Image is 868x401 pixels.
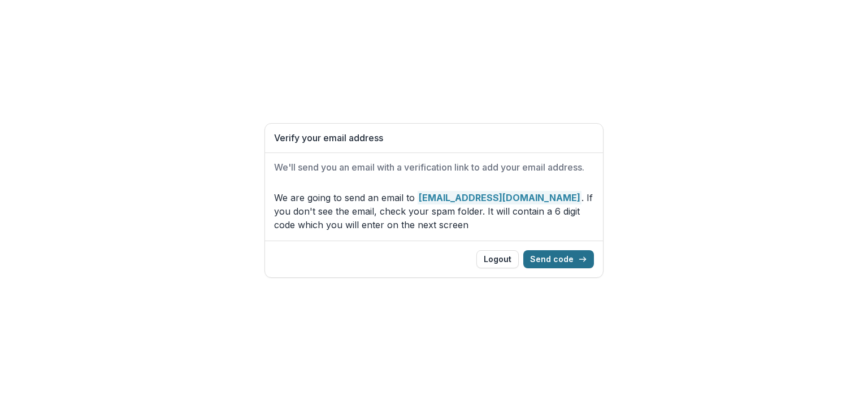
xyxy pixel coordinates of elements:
[523,250,594,268] button: Send code
[274,133,594,143] h1: Verify your email address
[476,250,519,268] button: Logout
[274,162,594,173] h2: We'll send you an email with a verification link to add your email address.
[418,191,581,204] strong: [EMAIL_ADDRESS][DOMAIN_NAME]
[274,191,594,232] p: We are going to send an email to . If you don't see the email, check your spam folder. It will co...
